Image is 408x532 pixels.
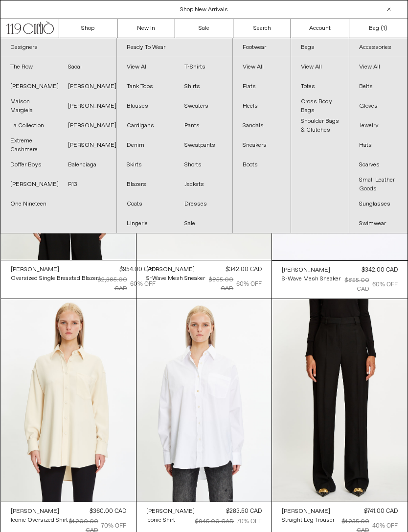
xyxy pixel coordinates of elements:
a: Denim [117,136,175,155]
a: Boots [233,155,291,175]
a: S-Wave Mesh Sneaker [146,274,205,283]
div: [PERSON_NAME] [282,266,330,275]
div: [PERSON_NAME] [11,508,59,516]
a: Tank Tops [117,77,175,96]
div: 60% OFF [372,280,398,289]
a: Coats [117,194,175,214]
div: $855.00 CAD [340,276,369,294]
div: [PERSON_NAME] [282,508,330,516]
a: Sandals [233,116,291,136]
a: Sneakers [233,136,291,155]
a: R13 [58,175,116,194]
a: Small Leather Goods [349,175,408,194]
img: Stella McCartney Iconic Oversized Shirt [1,299,136,502]
a: Cardigans [117,116,175,136]
div: Straight Leg Trouser [282,516,335,525]
a: Sacai [58,57,116,77]
div: $342.00 CAD [226,265,262,274]
a: [PERSON_NAME] [58,77,116,96]
a: Sale [175,214,232,233]
a: Heels [233,96,291,116]
a: Doffer Boys [0,155,58,175]
a: Straight Leg Trouser [282,516,335,525]
a: View All [117,57,175,77]
a: [PERSON_NAME] [282,507,335,516]
a: Totes [291,77,349,96]
a: Shop New Arrivals [180,6,228,14]
a: One Nineteen [0,194,58,214]
a: Iconic Oversized Shirt [11,516,68,525]
span: 1 [383,24,385,32]
a: Extreme Cashmere [0,136,58,155]
a: Shorts [175,155,232,175]
a: [PERSON_NAME] [282,266,340,275]
a: Account [291,19,349,38]
a: Sweaters [175,96,232,116]
a: Shop [59,19,117,38]
a: Hats [349,136,408,155]
a: Jewelry [349,116,408,136]
a: [PERSON_NAME] [0,77,58,96]
div: 70% OFF [101,522,126,531]
a: View All [349,57,408,77]
a: Maison Margiela [0,96,58,116]
div: S-Wave Mesh Sneaker [282,275,340,283]
a: Cross Body Bags [291,96,349,116]
a: Sweatpants [175,136,232,155]
a: Sunglasses [349,194,408,214]
span: ) [383,24,387,33]
div: 60% OFF [130,280,156,289]
a: Accessories [349,38,408,57]
a: Gloves [349,96,408,116]
a: Shoulder Bags & Clutches [291,116,349,136]
a: Designers [0,38,116,57]
div: $855.00 CAD [205,276,233,293]
a: Dresses [175,194,232,214]
a: [PERSON_NAME] [11,507,68,516]
a: Bags [291,38,349,57]
div: $2,385.00 CAD [98,276,127,293]
div: [PERSON_NAME] [146,266,195,274]
a: Search [233,19,292,38]
a: Sale [175,19,233,38]
a: Jackets [175,175,232,194]
a: View All [291,57,349,77]
div: Oversized Single Breasted Blazer [11,275,98,283]
a: Iconic Shirt [146,516,195,525]
a: Blazers [117,175,175,194]
a: Balenciaga [58,155,116,175]
div: S-Wave Mesh Sneaker [146,275,205,283]
a: Ready To Wear [117,38,233,57]
a: Flats [233,77,291,96]
a: La Collection [0,116,58,136]
a: [PERSON_NAME] [11,265,98,274]
a: [PERSON_NAME] [146,265,205,274]
a: Blouses [117,96,175,116]
a: Footwear [233,38,291,57]
img: Stella McCartney Straight Leg Trouser [272,299,407,502]
div: $945.00 CAD [195,517,234,526]
div: [PERSON_NAME] [146,508,195,516]
div: [PERSON_NAME] [11,266,59,274]
a: Pants [175,116,232,136]
div: $741.00 CAD [364,507,398,516]
a: New In [117,19,176,38]
a: Lingerie [117,214,175,233]
div: $283.50 CAD [226,507,262,516]
div: $342.00 CAD [362,266,398,275]
a: Belts [349,77,408,96]
a: [PERSON_NAME] [58,136,116,155]
a: [PERSON_NAME] [58,116,116,136]
div: $954.00 CAD [119,265,156,274]
a: Shirts [175,77,232,96]
div: Iconic Shirt [146,516,175,525]
a: Bag () [349,19,408,38]
a: Skirts [117,155,175,175]
a: [PERSON_NAME] [0,175,58,194]
img: Stella McCartney Iconic Shirt [136,299,272,502]
div: 60% OFF [236,280,262,289]
div: $360.00 CAD [90,507,126,516]
a: Swimwear [349,214,408,233]
div: Iconic Oversized Shirt [11,516,68,525]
